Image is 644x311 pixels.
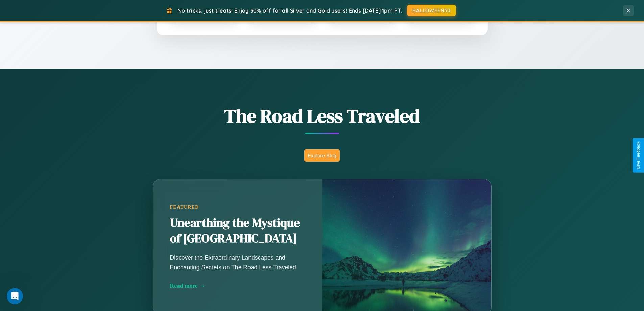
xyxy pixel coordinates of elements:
span: No tricks, just treats! Enjoy 30% off for all Silver and Gold users! Ends [DATE] 1pm PT. [177,7,402,14]
div: Read more → [170,282,305,289]
iframe: Intercom live chat [7,288,23,304]
p: Discover the Extraordinary Landscapes and Enchanting Secrets on The Road Less Traveled. [170,253,305,272]
h1: The Road Less Traveled [119,103,525,129]
button: Explore Blog [304,149,340,162]
h2: Unearthing the Mystique of [GEOGRAPHIC_DATA] [170,215,305,246]
button: HALLOWEEN30 [407,5,456,16]
div: Featured [170,204,305,210]
div: Give Feedback [636,142,641,169]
